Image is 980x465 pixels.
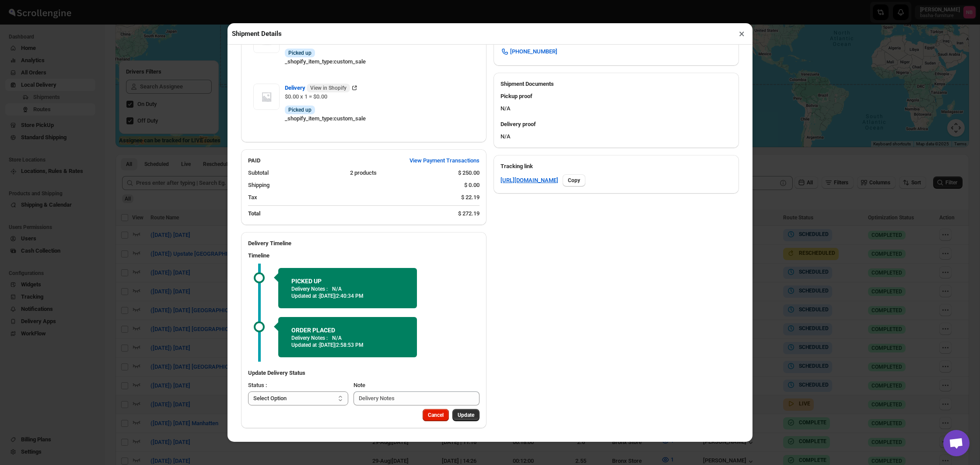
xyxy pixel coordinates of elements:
p: Updated at : [291,342,404,349]
h3: Timeline [248,251,479,260]
h2: Shipment Details [232,29,282,38]
button: View Payment Transactions [404,154,485,168]
h2: ORDER PLACED [291,326,404,335]
span: Picked up [288,49,311,56]
div: N/A [493,88,739,116]
input: Delivery Notes [353,391,480,405]
span: [DATE] | 2:58:53 PM [319,342,364,348]
a: Delivery View in Shopify [285,85,359,91]
h3: Delivery proof [500,120,732,129]
div: Shipping [248,181,457,190]
h3: Update Delivery Status [248,369,479,377]
a: [PHONE_NUMBER] [495,45,563,59]
div: $ 22.19 [461,193,479,202]
img: Item [253,84,280,110]
p: Delivery Notes : [291,285,328,292]
span: View in Shopify [310,85,346,92]
h2: Shipment Documents [500,80,732,88]
h2: PAID [248,156,260,165]
span: [DATE] | 2:40:34 PM [319,293,364,299]
div: 2 products [350,169,451,177]
span: Note [353,382,365,388]
span: Delivery [285,84,350,92]
p: Updated at : [291,292,404,299]
div: _shopify_item_type : custom_sale [285,57,474,66]
span: View Payment Transactions [409,156,479,165]
span: [PHONE_NUMBER] [510,47,557,56]
p: N/A [332,335,342,342]
p: Delivery Notes : [291,335,328,342]
div: Tax [248,193,454,202]
div: $ 272.19 [458,209,479,218]
span: Cancel [428,412,444,419]
a: Open chat [943,430,969,456]
button: Cancel [423,409,449,421]
b: Total [248,210,260,217]
button: Copy [563,174,585,187]
span: Picked up [288,106,311,113]
span: Update [458,412,474,419]
div: $ 0.00 [464,181,479,190]
h3: Tracking link [500,162,732,171]
h2: Delivery Timeline [248,239,479,248]
span: $0.00 x 1 = $0.00 [285,93,327,100]
div: _shopify_item_type : custom_sale [285,114,474,123]
button: × [735,28,748,40]
div: $ 250.00 [458,169,479,177]
a: [URL][DOMAIN_NAME] [500,176,558,185]
span: Status : [248,382,267,388]
button: Update [452,409,479,421]
div: Subtotal [248,169,343,177]
h3: Pickup proof [500,92,732,101]
p: N/A [332,285,342,292]
h2: PICKED UP [291,277,404,285]
span: Copy [568,177,580,184]
div: N/A [493,116,739,148]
